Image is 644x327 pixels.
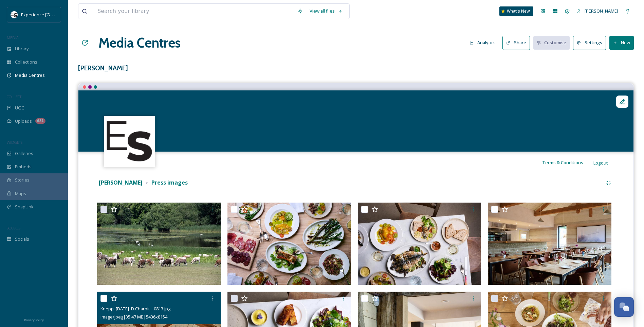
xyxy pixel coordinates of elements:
span: SOCIALS [7,225,20,230]
strong: [PERSON_NAME] [99,179,143,186]
button: Open Chat [614,297,634,317]
span: Maps [15,190,26,197]
span: Socials [15,236,29,242]
span: WIDGETS [7,140,22,145]
img: WSCC%20ES%20Socials%20Icon%20-%20Secondary%20-%20Black.jpg [11,11,18,18]
span: Library [15,46,29,52]
a: Privacy Policy [24,315,44,324]
span: Logout [593,160,608,166]
span: Privacy Policy [24,318,44,322]
a: [PERSON_NAME] [573,4,622,18]
a: What's New [499,6,533,16]
span: Terms & Conditions [542,159,583,166]
button: New [609,36,634,50]
img: Knepp_08.08.23_D.Charbit_0070.jpg [227,203,351,285]
button: Customise [533,36,570,49]
span: Embeds [15,163,32,170]
img: Knepp_08.08.23_D.Charbit_0474.jpg [358,203,481,285]
span: Uploads [15,118,32,124]
span: Media Centres [15,72,45,79]
button: Analytics [466,36,499,49]
img: Knepp_08.08.23_D.Charbit__0653.jpg [488,203,611,285]
strong: Press images [151,179,188,186]
a: Terms & Conditions [542,158,593,167]
h3: [PERSON_NAME] [78,63,634,73]
input: Search your library [94,4,294,19]
button: Share [502,36,530,50]
a: Media Centres [98,33,181,53]
a: Customise [533,36,573,49]
span: Collections [15,59,37,65]
a: View all files [306,4,346,18]
span: UGC [15,105,24,111]
span: Experience [GEOGRAPHIC_DATA] [21,11,88,18]
img: WSCC%20ES%20Socials%20Icon%20-%20Secondary%20-%20Black.jpg [105,117,154,166]
span: COLLECT [7,94,21,99]
button: Settings [573,36,606,50]
span: Galleries [15,150,33,157]
span: Stories [15,177,30,183]
span: MEDIA [7,35,19,40]
a: Settings [573,36,609,50]
img: animals knepp 1st choice.jpg [97,203,221,285]
span: [PERSON_NAME] [585,8,618,14]
a: Analytics [466,36,502,49]
span: SnapLink [15,204,34,210]
div: 681 [35,118,45,124]
span: image/jpeg | 35.47 MB | 5436 x 8154 [100,314,167,320]
span: Knepp_[DATE]_D.Charbit__0813.jpg [100,306,170,312]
